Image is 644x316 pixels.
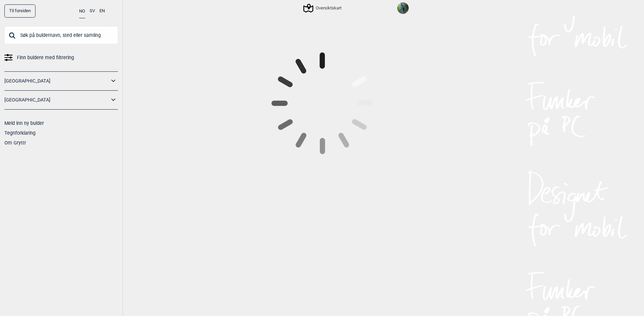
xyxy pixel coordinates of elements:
[4,26,118,44] input: Søk på buldernavn, sted eller samling
[79,4,85,18] button: NO
[4,120,44,126] a: Meld inn ny bulder
[4,4,35,18] a: Til forsiden
[397,2,409,14] img: 1000008928
[4,130,35,136] a: Tegnforklaring
[4,53,118,63] a: Finn buldere med filtrering
[304,4,341,12] div: Oversiktskart
[4,140,26,145] a: Om Gryttr
[90,4,95,18] button: SV
[4,95,109,105] a: [GEOGRAPHIC_DATA]
[99,4,105,18] button: EN
[17,53,74,63] span: Finn buldere med filtrering
[4,76,109,86] a: [GEOGRAPHIC_DATA]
